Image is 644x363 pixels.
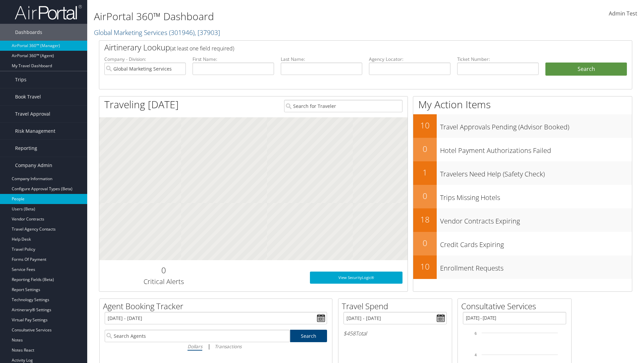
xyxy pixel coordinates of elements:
label: Company - Division: [104,56,186,63]
label: Agency Locator: [369,56,450,63]
a: View SecurityLogic® [310,272,402,284]
tspan: 4 [475,353,477,357]
span: Reporting [15,140,37,157]
input: Search for Traveler [284,100,402,112]
h3: Hotel Payment Authorizations Failed [440,143,632,155]
a: 0Trips Missing Hotels [413,185,632,208]
a: Admin Test [609,3,637,24]
h3: Vendor Contracts Expiring [440,213,632,226]
h1: My Action Items [413,97,632,112]
h3: Trips Missing Hotels [440,190,632,202]
h1: Traveling [DATE] [104,97,179,112]
a: 0Credit Cards Expiring [413,232,632,255]
h2: Agent Booking Tracker [103,300,332,312]
span: Admin Test [609,10,637,17]
h2: 10 [413,120,437,131]
span: ( 301946 ) [169,28,195,37]
input: Search Agents [105,330,290,342]
a: 10Enrollment Requests [413,255,632,279]
h2: Consultative Services [461,300,571,312]
h3: Enrollment Requests [440,260,632,273]
span: Travel Approval [15,106,50,122]
h2: 1 [413,167,437,178]
span: , [ 37903 ] [195,28,220,37]
tspan: 6 [475,331,477,335]
h2: 0 [413,190,437,202]
span: Company Admin [15,157,52,174]
span: Book Travel [15,88,41,105]
a: Global Marketing Services [94,28,220,37]
span: Dashboards [15,24,42,41]
h2: 10 [413,261,437,272]
span: $458 [343,330,356,337]
span: (at least one field required) [170,45,234,52]
img: airportal-logo.png [15,4,82,20]
i: Dollars [187,343,202,350]
label: Last Name: [281,56,362,63]
h6: Total [343,330,447,337]
h2: 0 [104,265,223,276]
h3: Critical Alerts [104,277,223,286]
h1: AirPortal 360™ Dashboard [94,9,456,24]
div: | [105,342,327,351]
i: Transactions [215,343,241,350]
a: Search [290,330,327,342]
h3: Credit Cards Expiring [440,237,632,249]
h2: 18 [413,214,437,225]
h2: Travel Spend [342,300,452,312]
h2: 0 [413,143,437,155]
label: First Name: [193,56,274,63]
h3: Travel Approvals Pending (Advisor Booked) [440,119,632,132]
label: Ticket Number: [457,56,539,63]
a: 18Vendor Contracts Expiring [413,208,632,232]
a: 0Hotel Payment Authorizations Failed [413,138,632,161]
h2: 0 [413,237,437,249]
h2: Airtinerary Lookup [104,42,583,53]
span: Risk Management [15,123,55,139]
a: 1Travelers Need Help (Safety Check) [413,161,632,185]
span: Trips [15,71,26,88]
button: Search [545,63,627,76]
a: 10Travel Approvals Pending (Advisor Booked) [413,114,632,138]
h3: Travelers Need Help (Safety Check) [440,166,632,179]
